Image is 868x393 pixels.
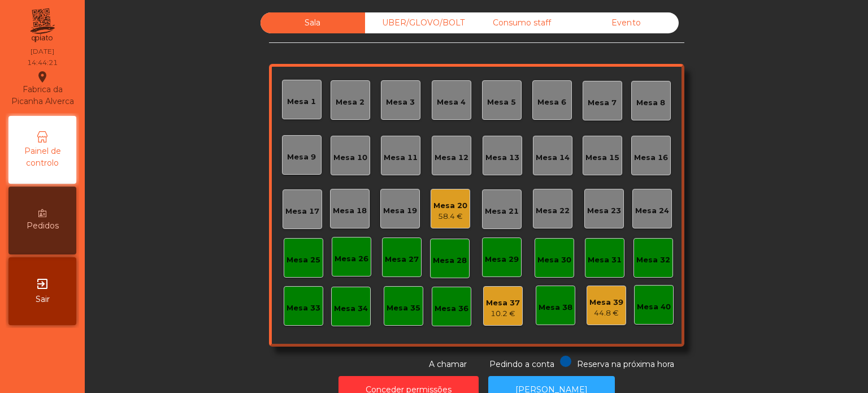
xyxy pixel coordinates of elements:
span: A chamar [429,359,467,369]
div: Mesa 39 [589,297,623,308]
div: Sala [261,12,365,33]
div: [DATE] [31,46,54,57]
div: Mesa 25 [287,254,320,266]
div: Mesa 10 [333,152,367,163]
div: Mesa 4 [437,97,466,108]
div: Mesa 16 [634,152,668,163]
div: Mesa 1 [287,96,316,107]
div: Mesa 15 [585,152,619,163]
div: Mesa 24 [635,205,669,217]
div: Mesa 18 [333,205,367,217]
div: 10.2 € [486,308,520,319]
div: Mesa 13 [485,152,519,163]
div: Mesa 7 [588,97,617,109]
div: Mesa 40 [637,301,671,313]
div: Mesa 29 [485,254,519,265]
div: Mesa 36 [435,303,468,314]
div: Mesa 30 [537,254,571,266]
div: Mesa 12 [435,152,468,163]
i: location_on [36,70,49,84]
div: 14:44:21 [27,58,58,68]
span: Pedidos [27,220,59,232]
div: Mesa 19 [383,205,417,217]
div: 58.4 € [433,211,467,222]
div: Mesa 22 [536,205,570,217]
div: Mesa 34 [334,303,368,314]
div: Mesa 31 [588,254,622,266]
div: Mesa 27 [385,254,419,265]
div: Mesa 3 [386,97,415,108]
div: Mesa 32 [636,254,670,266]
div: Mesa 8 [636,97,665,109]
div: Mesa 28 [433,255,467,266]
div: Mesa 11 [384,152,418,163]
div: Mesa 37 [486,297,520,309]
div: Mesa 23 [587,205,621,217]
div: Mesa 9 [287,152,316,163]
div: Evento [574,12,679,33]
div: Mesa 5 [487,97,516,108]
div: Mesa 20 [433,200,467,211]
span: Reserva na próxima hora [577,359,674,369]
div: Mesa 33 [287,303,320,314]
span: Pedindo a conta [489,359,554,369]
div: Consumo staff [470,12,574,33]
div: Mesa 6 [537,97,566,108]
div: Mesa 17 [285,206,319,217]
span: Sair [36,293,50,305]
div: Fabrica da Picanha Alverca [9,70,76,107]
div: Mesa 35 [387,303,420,314]
div: Mesa 21 [485,206,519,217]
div: Mesa 14 [536,152,570,163]
i: exit_to_app [36,277,49,291]
span: Painel de controlo [11,145,73,169]
div: Mesa 26 [335,253,368,265]
img: qpiato [28,6,56,45]
div: Mesa 2 [336,97,364,108]
div: Mesa 38 [539,302,572,313]
div: 44.8 € [589,308,623,319]
div: UBER/GLOVO/BOLT [365,12,470,33]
